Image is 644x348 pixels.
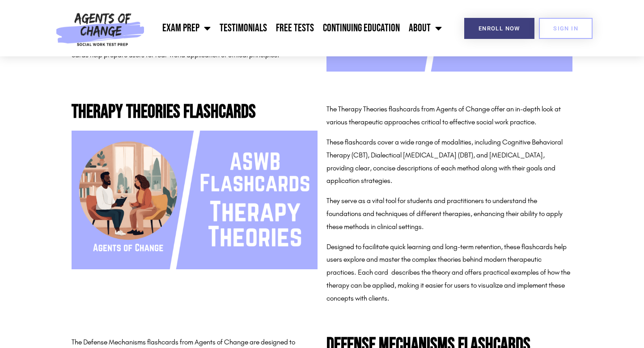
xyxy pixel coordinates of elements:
a: Exam Prep [158,17,215,39]
a: Enroll Now [464,18,534,39]
h2: Therapy Theories Flashcards [72,103,318,122]
nav: Menu [149,17,447,39]
a: SIGN IN [539,18,593,39]
p: They serve as a vital tool for students and practitioners to understand the foundations and techn... [326,195,572,233]
a: Continuing Education [318,17,404,39]
p: The Therapy Theories flashcards from Agents of Change offer an in-depth look at various therapeut... [326,103,572,129]
span: SIGN IN [553,25,578,31]
p: These flashcards cover a wide range of modalities, including Cognitive Behavioral Therapy (CBT), ... [326,136,572,187]
span: Enroll Now [479,25,520,31]
a: About [404,17,446,39]
a: Testimonials [215,17,271,39]
p: Designed to facilitate quick learning and long-term retention, these flashcards help users explor... [326,241,572,305]
a: Free Tests [271,17,318,39]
